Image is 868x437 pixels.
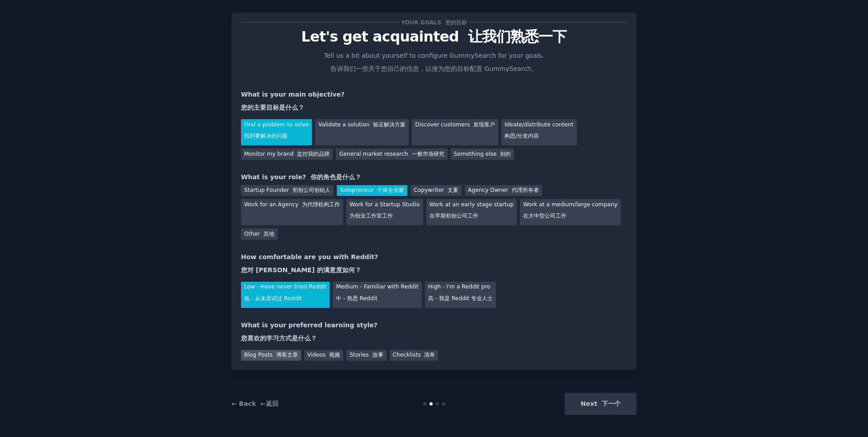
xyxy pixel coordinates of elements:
[346,350,386,361] div: Stories
[241,321,627,347] div: What is your preferred learning style?
[424,352,435,358] font: 清单
[445,19,467,26] font: 您的目标
[373,121,406,128] font: 验证解决方案
[473,121,495,128] font: 发现客户
[377,187,404,193] font: 个体企业家
[264,231,274,237] font: 其他
[346,199,423,225] div: Work for a Startup Studio
[429,213,478,219] font: 在早期初创公司工作
[428,295,493,302] font: 高 - 我是 Reddit 专业人士
[451,149,514,160] div: Something else
[426,199,517,225] div: Work at an early stage startup
[501,119,576,145] div: Ideate/distribute content
[373,352,383,358] font: 故事
[349,213,393,219] font: 为创业工作室工作
[336,295,377,302] font: 中 - 熟悉 Reddit
[302,201,340,208] font: 为代理机构工作
[241,29,627,45] p: Let's get acquainted
[329,352,340,358] font: 视频
[523,213,566,219] font: 在大中型公司工作
[231,400,278,407] a: ← Back ←返回
[244,295,302,302] font: 低 - 从未尝试过 Reddit
[276,352,298,358] font: 博客文章
[241,119,312,145] div: Find a problem to solve
[333,282,421,308] div: Medium - Familiar with Reddit
[315,119,409,145] div: Validate a solution
[241,252,627,279] div: How comfortable are you with Reddit?
[241,266,361,274] font: 您对 [PERSON_NAME] 的满意度如何？
[468,28,567,45] font: 让我们熟悉一下
[241,104,304,111] font: 您的主要目标是什么？
[412,119,498,145] div: Discover customers
[311,173,361,181] font: 你的角色是什么？
[260,400,278,407] font: ←返回
[320,51,548,77] p: Tell us a bit about yourself to configure GummySearch for your goals.
[241,185,334,196] div: Startup Founder
[241,282,330,308] div: Low - Have never tried Reddit
[241,350,301,361] div: Blog Posts
[390,350,439,361] div: Checklists
[241,172,627,182] div: What is your role?
[410,185,462,196] div: Copywriter
[412,151,444,157] font: 一般市场研究
[241,90,627,116] div: What is your main objective?
[297,151,330,157] font: 监控我的品牌
[337,185,407,196] div: Solopreneur
[465,185,542,196] div: Agency Owner
[304,350,344,361] div: Videos
[241,149,333,160] div: Monitor my brand
[244,133,288,139] font: 找到要解决的问题
[241,228,278,240] div: Other
[241,335,317,342] font: 您喜欢的学习方式是什么？
[292,187,330,193] font: 初创公司创始人
[336,149,447,160] div: General market research
[520,199,620,225] div: Work at a medium/large company
[448,187,458,193] font: 文案
[425,282,496,308] div: High - I'm a Reddit pro
[241,199,343,225] div: Work for an Agency
[512,187,539,193] font: 代理所有者
[500,151,511,157] font: 别的
[400,18,468,27] span: Your goals
[330,65,538,72] font: 告诉我们一些关于您自己的信息，以便为您的目标配置 GummySearch。
[505,133,539,139] font: 构思/分发内容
